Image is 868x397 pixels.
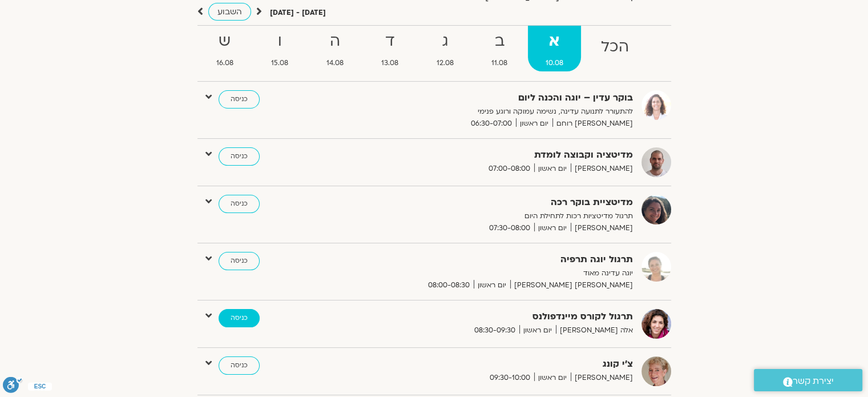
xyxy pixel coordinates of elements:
[534,222,571,234] span: יום ראשון
[219,356,260,375] a: כניסה
[364,29,417,54] strong: ד
[424,279,474,291] span: 08:00-08:30
[556,324,633,336] span: אלה [PERSON_NAME]
[528,57,582,69] span: 10.08
[419,29,472,54] strong: ג
[208,3,251,21] a: השבוע
[309,26,362,71] a: ה14.08
[516,118,552,130] span: יום ראשון
[486,372,534,384] span: 09:30-10:00
[519,324,556,336] span: יום ראשון
[485,222,534,234] span: 07:30-08:00
[219,90,260,109] a: כניסה
[571,163,633,175] span: [PERSON_NAME]
[534,163,571,175] span: יום ראשון
[199,57,252,69] span: 16.08
[217,6,242,17] span: השבוע
[253,29,306,54] strong: ו
[309,29,362,54] strong: ה
[474,279,510,291] span: יום ראשון
[219,147,260,166] a: כניסה
[534,372,571,384] span: יום ראשון
[583,26,647,71] a: הכל
[364,57,417,69] span: 13.08
[199,29,252,54] strong: ש
[309,57,362,69] span: 14.08
[253,57,306,69] span: 15.08
[583,34,647,60] strong: הכל
[470,324,519,336] span: 08:30-09:30
[353,90,633,106] strong: בוקר עדין – יוגה והכנה ליום
[510,279,633,291] span: [PERSON_NAME] [PERSON_NAME]
[467,118,516,130] span: 06:30-07:00
[353,267,633,279] p: יוגה עדינה מאוד
[270,7,326,19] p: [DATE] - [DATE]
[199,26,252,71] a: ש16.08
[219,195,260,213] a: כניסה
[353,210,633,222] p: תרגול מדיטציות רכות לתחילת היום
[253,26,306,71] a: ו15.08
[793,374,834,389] span: יצירת קשר
[353,309,633,324] strong: תרגול לקורס מיינדפולנס
[474,29,526,54] strong: ב
[353,195,633,210] strong: מדיטציית בוקר רכה
[528,26,582,71] a: א10.08
[474,26,526,71] a: ב11.08
[419,26,472,71] a: ג12.08
[571,372,633,384] span: [PERSON_NAME]
[219,252,260,270] a: כניסה
[353,252,633,267] strong: תרגול יוגה תרפיה
[353,147,633,163] strong: מדיטציה וקבוצה לומדת
[571,222,633,234] span: [PERSON_NAME]
[485,163,534,175] span: 07:00-08:00
[219,309,260,327] a: כניסה
[364,26,417,71] a: ד13.08
[474,57,526,69] span: 11.08
[552,118,633,130] span: [PERSON_NAME] רוחם
[419,57,472,69] span: 12.08
[353,356,633,372] strong: צ'י קונג
[353,106,633,118] p: להתעורר לתנועה עדינה, נשימה עמוקה ורוגע פנימי
[528,29,582,54] strong: א
[754,369,862,391] a: יצירת קשר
